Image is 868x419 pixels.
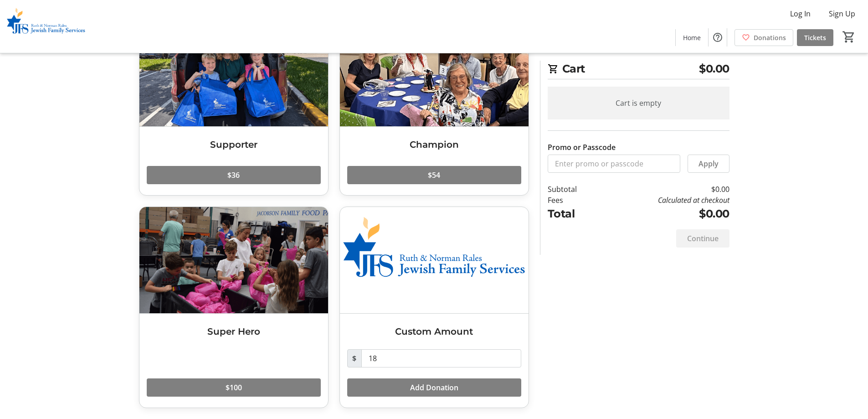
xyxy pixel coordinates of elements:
[688,155,729,173] button: Apply
[226,382,242,393] span: $100
[147,138,321,151] h3: Supporter
[147,378,321,397] button: $100
[783,6,818,21] button: Log In
[361,349,521,367] input: Donation Amount
[790,8,811,19] span: Log In
[340,20,529,126] img: Champion
[139,20,328,126] img: Supporter
[5,4,87,49] img: Ruth & Norman Rales Jewish Family Services's Logo
[347,349,362,367] span: $
[600,195,729,206] td: Calculated at checkout
[600,184,729,195] td: $0.00
[683,33,701,42] span: Home
[548,87,729,119] div: Cart is empty
[340,207,529,313] img: Custom Amount
[829,8,855,19] span: Sign Up
[147,166,321,184] button: $36
[822,6,863,21] button: Sign Up
[699,61,729,77] span: $0.00
[139,207,328,313] img: Super Hero
[548,142,616,153] label: Promo or Passcode
[347,378,521,397] button: Add Donation
[699,158,719,169] span: Apply
[841,29,857,45] button: Cart
[410,382,458,393] span: Add Donation
[754,33,786,42] span: Donations
[548,206,601,222] td: Total
[548,195,601,206] td: Fees
[428,170,440,181] span: $54
[147,325,321,338] h3: Super Hero
[797,29,833,46] a: Tickets
[548,61,729,79] h2: Cart
[227,170,240,181] span: $36
[734,29,793,46] a: Donations
[804,33,826,42] span: Tickets
[709,28,727,47] button: Help
[676,29,708,46] a: Home
[548,184,601,195] td: Subtotal
[548,155,680,173] input: Enter promo or passcode
[347,166,521,184] button: $54
[347,138,521,151] h3: Champion
[600,206,729,222] td: $0.00
[347,325,521,338] h3: Custom Amount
